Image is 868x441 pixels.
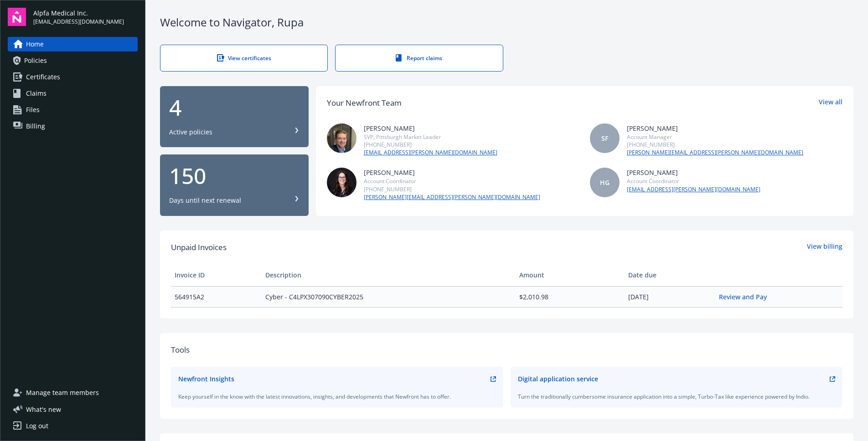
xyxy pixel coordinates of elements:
div: Report claims [354,54,484,62]
button: Alpfa Medical Inc.[EMAIL_ADDRESS][DOMAIN_NAME] [33,8,138,26]
a: Policies [8,53,138,68]
th: Date due [625,264,715,286]
td: [DATE] [625,286,715,307]
div: Welcome to Navigator , Rupa [160,15,853,30]
div: Account Coordinator [364,177,540,185]
span: Alpfa Medical Inc. [33,8,124,18]
div: 4 [169,97,300,118]
span: [EMAIL_ADDRESS][DOMAIN_NAME] [33,18,124,26]
button: 150Days until next renewal [160,154,309,216]
div: Newfront Insights [178,374,234,384]
div: 150 [169,165,300,187]
span: Cyber - C4LPX307090CYBER2025 [265,292,512,302]
div: Log out [26,419,48,433]
div: [PHONE_NUMBER] [627,141,803,149]
div: Turn the traditionally cumbersome insurance application into a simple, Turbo-Tax like experience ... [518,393,836,400]
div: View certificates [179,54,309,62]
a: Manage team members [8,385,138,400]
a: Billing [8,119,138,133]
button: What's new [8,405,76,414]
td: 564915A2 [171,286,262,307]
th: Invoice ID [171,264,262,286]
div: [PERSON_NAME] [364,123,497,133]
div: Your Newfront Team [327,97,402,109]
span: What ' s new [26,405,61,414]
div: SVP, Pittsburgh Market Leader [364,133,497,141]
span: Certificates [26,70,60,84]
span: Home [26,37,44,51]
button: 4Active policies [160,86,309,148]
div: [PHONE_NUMBER] [364,185,540,193]
img: navigator-logo.svg [8,8,26,26]
div: Account Coordinator [627,177,760,185]
div: Account Manager [627,133,803,141]
span: Unpaid Invoices [171,241,227,253]
a: View certificates [160,45,328,72]
a: View billing [807,241,842,253]
div: Digital application service [518,374,598,384]
a: Certificates [8,70,138,84]
div: [PHONE_NUMBER] [364,141,497,149]
a: [PERSON_NAME][EMAIL_ADDRESS][PERSON_NAME][DOMAIN_NAME] [364,193,540,201]
a: [EMAIL_ADDRESS][PERSON_NAME][DOMAIN_NAME] [364,149,497,157]
span: Policies [24,53,47,68]
a: Home [8,37,138,51]
a: Report claims [335,45,503,72]
div: [PERSON_NAME] [364,168,540,177]
img: photo [327,168,356,197]
a: Claims [8,86,138,101]
div: Tools [171,344,842,356]
a: Review and Pay [719,292,774,301]
span: Manage team members [26,385,99,400]
a: [EMAIL_ADDRESS][PERSON_NAME][DOMAIN_NAME] [627,185,760,194]
img: photo [327,123,356,153]
div: Active policies [169,128,212,137]
span: Files [26,103,40,117]
a: View all [819,97,842,109]
div: [PERSON_NAME] [627,123,803,133]
div: [PERSON_NAME] [627,168,760,177]
th: Description [262,264,516,286]
a: [PERSON_NAME][EMAIL_ADDRESS][PERSON_NAME][DOMAIN_NAME] [627,149,803,157]
span: Billing [26,119,45,133]
span: HG [600,178,610,187]
span: Claims [26,86,46,101]
td: $2,010.98 [516,286,625,307]
span: SF [601,133,608,143]
div: Days until next renewal [169,196,241,205]
th: Amount [516,264,625,286]
a: Files [8,103,138,117]
div: Keep yourself in the know with the latest innovations, insights, and developments that Newfront h... [178,393,496,400]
